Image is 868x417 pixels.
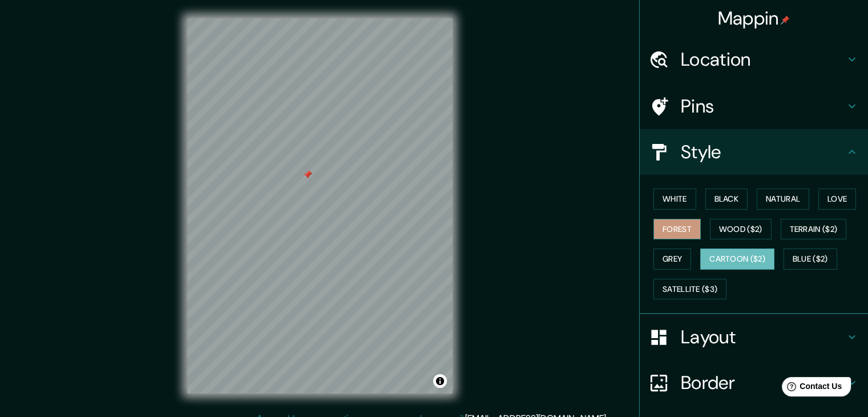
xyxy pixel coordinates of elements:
[653,279,726,300] button: Satellite ($3)
[433,374,447,388] button: Toggle attribution
[681,371,845,394] h4: Border
[681,326,845,348] h4: Layout
[187,18,453,394] canvas: Map
[653,219,701,240] button: Forest
[818,189,856,210] button: Love
[640,314,868,360] div: Layout
[640,37,868,82] div: Location
[640,360,868,406] div: Border
[757,189,809,210] button: Natural
[781,15,790,25] img: pin-icon.png
[681,48,845,71] h4: Location
[700,248,774,270] button: Cartoon ($2)
[640,83,868,129] div: Pins
[653,248,691,270] button: Grey
[766,372,855,404] iframe: Help widget launcher
[653,189,696,210] button: White
[718,7,790,30] h4: Mappin
[640,129,868,175] div: Style
[681,141,845,163] h4: Style
[781,219,847,240] button: Terrain ($2)
[784,248,837,270] button: Blue ($2)
[705,189,748,210] button: Black
[681,95,845,118] h4: Pins
[710,219,772,240] button: Wood ($2)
